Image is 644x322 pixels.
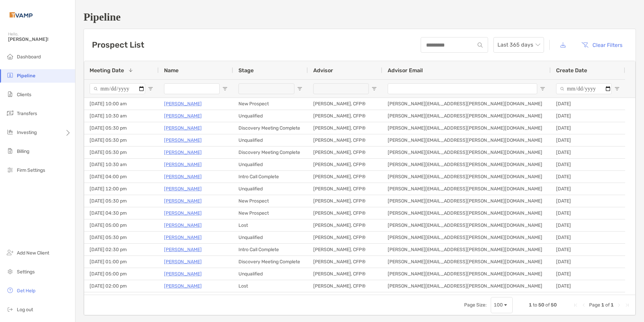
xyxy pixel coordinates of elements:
[84,232,159,243] div: [DATE] 05:30 pm
[233,134,308,146] div: Unqualified
[164,245,202,254] p: [PERSON_NAME]
[382,280,551,292] div: [PERSON_NAME][EMAIL_ADDRESS][PERSON_NAME][DOMAIN_NAME]
[605,302,610,308] span: of
[6,109,14,117] img: transfers icon
[222,86,228,91] button: Open Filter Menu
[164,172,202,181] p: [PERSON_NAME]
[164,197,202,205] a: [PERSON_NAME]
[540,86,545,91] button: Open Filter Menu
[164,209,202,217] p: [PERSON_NAME]
[84,244,159,256] div: [DATE] 02:30 pm
[233,292,308,304] div: Intro Call Complete
[233,207,308,219] div: New Prospect
[17,250,49,256] span: Add New Client
[17,54,41,60] span: Dashboard
[308,159,382,170] div: [PERSON_NAME], CFP®
[382,195,551,207] div: [PERSON_NAME][EMAIL_ADDRESS][PERSON_NAME][DOMAIN_NAME]
[6,128,14,136] img: investing icon
[556,67,587,74] span: Create Date
[614,86,620,91] button: Open Filter Menu
[84,268,159,280] div: [DATE] 05:00 pm
[308,98,382,110] div: [PERSON_NAME], CFP®
[8,3,34,27] img: Zoe Logo
[624,302,630,308] div: Last Page
[551,146,625,158] div: [DATE]
[382,292,551,304] div: [PERSON_NAME][EMAIL_ADDRESS][PERSON_NAME][DOMAIN_NAME]
[6,52,14,60] img: dashboard icon
[17,149,29,154] span: Billing
[308,256,382,268] div: [PERSON_NAME], CFP®
[164,185,202,193] p: [PERSON_NAME]
[233,244,308,256] div: Intro Call Complete
[233,195,308,207] div: New Prospect
[17,73,35,79] span: Pipeline
[164,124,202,132] a: [PERSON_NAME]
[494,302,503,308] div: 100
[164,282,202,290] a: [PERSON_NAME]
[382,122,551,134] div: [PERSON_NAME][EMAIL_ADDRESS][PERSON_NAME][DOMAIN_NAME]
[233,171,308,183] div: Intro Call Complete
[308,195,382,207] div: [PERSON_NAME], CFP®
[17,288,35,294] span: Get Help
[551,195,625,207] div: [DATE]
[164,100,202,108] p: [PERSON_NAME]
[164,148,202,157] p: [PERSON_NAME]
[84,110,159,122] div: [DATE] 10:30 am
[308,292,382,304] div: [PERSON_NAME], CFP®
[382,219,551,231] div: [PERSON_NAME][EMAIL_ADDRESS][PERSON_NAME][DOMAIN_NAME]
[6,286,14,294] img: get-help icon
[551,302,557,308] span: 50
[17,167,45,173] span: Firm Settings
[313,67,333,74] span: Advisor
[238,67,254,74] span: Stage
[382,98,551,110] div: [PERSON_NAME][EMAIL_ADDRESS][PERSON_NAME][DOMAIN_NAME]
[601,302,604,308] span: 1
[84,98,159,110] div: [DATE] 10:00 am
[551,244,625,256] div: [DATE]
[6,147,14,155] img: billing icon
[148,86,153,91] button: Open Filter Menu
[611,302,614,308] span: 1
[6,166,14,174] img: firm-settings icon
[84,146,159,158] div: [DATE] 05:30 pm
[6,267,14,275] img: settings icon
[538,302,544,308] span: 50
[164,67,179,74] span: Name
[551,110,625,122] div: [DATE]
[308,219,382,231] div: [PERSON_NAME], CFP®
[551,98,625,110] div: [DATE]
[551,159,625,170] div: [DATE]
[17,111,37,116] span: Transfers
[17,307,33,313] span: Log out
[529,302,532,308] span: 1
[382,159,551,170] div: [PERSON_NAME][EMAIL_ADDRESS][PERSON_NAME][DOMAIN_NAME]
[164,160,202,169] a: [PERSON_NAME]
[164,258,202,266] p: [PERSON_NAME]
[84,171,159,183] div: [DATE] 04:00 pm
[90,83,145,94] input: Meeting Date Filter Input
[382,256,551,268] div: [PERSON_NAME][EMAIL_ADDRESS][PERSON_NAME][DOMAIN_NAME]
[164,136,202,144] p: [PERSON_NAME]
[84,11,636,23] h1: Pipeline
[297,86,302,91] button: Open Filter Menu
[551,268,625,280] div: [DATE]
[382,232,551,243] div: [PERSON_NAME][EMAIL_ADDRESS][PERSON_NAME][DOMAIN_NAME]
[17,269,35,275] span: Settings
[551,256,625,268] div: [DATE]
[164,221,202,230] a: [PERSON_NAME]
[84,292,159,304] div: [DATE] 05:30 pm
[92,40,144,50] h3: Prospect List
[464,302,487,308] div: Page Size:
[233,110,308,122] div: Unqualified
[551,122,625,134] div: [DATE]
[164,270,202,278] p: [PERSON_NAME]
[6,248,14,257] img: add_new_client icon
[84,134,159,146] div: [DATE] 05:30 pm
[233,232,308,243] div: Unqualified
[573,302,578,308] div: First Page
[382,183,551,195] div: [PERSON_NAME][EMAIL_ADDRESS][PERSON_NAME][DOMAIN_NAME]
[388,83,537,94] input: Advisor Email Filter Input
[233,122,308,134] div: Discovery Meeting Complete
